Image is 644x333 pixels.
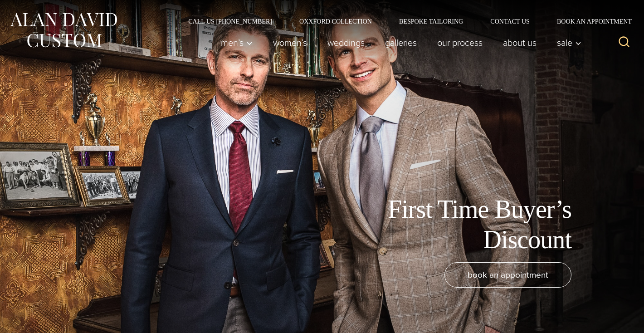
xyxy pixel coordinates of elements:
a: book an appointment [444,262,571,288]
span: book an appointment [468,268,548,281]
nav: Primary Navigation [211,34,586,52]
nav: Secondary Navigation [175,18,635,24]
img: Alan David Custom [9,10,118,50]
a: Bespoke Tailoring [385,18,477,24]
a: Women’s [263,34,317,52]
span: Men’s [221,38,253,47]
a: Contact Us [477,18,543,24]
a: Galleries [375,34,427,52]
a: Call Us [PHONE_NUMBER] [175,18,286,24]
span: Sale [557,38,581,47]
a: Our Process [427,34,493,52]
a: Book an Appointment [543,18,635,24]
h1: First Time Buyer’s Discount [367,194,571,255]
a: Oxxford Collection [286,18,385,24]
a: About Us [493,34,547,52]
a: weddings [317,34,375,52]
button: View Search Form [613,32,635,54]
